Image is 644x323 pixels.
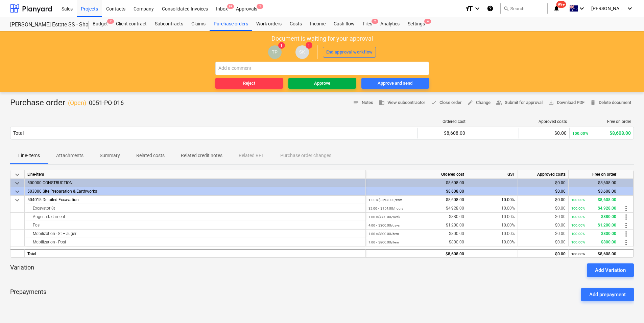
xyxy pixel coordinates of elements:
[278,42,285,49] span: 1
[151,17,187,31] a: Subcontracts
[521,250,566,258] div: $0.00
[306,17,330,31] div: Income
[10,21,80,28] div: [PERSON_NAME] Estate SS - Shade Structure
[521,230,566,238] div: $0.00
[571,187,616,196] div: $8,608.00
[522,119,567,124] div: Approved costs
[622,230,630,238] span: more_vert
[272,49,278,55] span: TP
[359,17,376,31] a: Files2
[18,152,40,159] p: Line-items
[500,3,548,14] button: Search
[107,19,114,24] span: 2
[368,230,464,238] div: $800.00
[572,119,631,124] div: Free on order
[548,99,585,107] span: Download PDF
[571,232,585,236] small: 100.00%
[210,17,252,31] div: Purchase orders
[521,187,566,196] div: $0.00
[10,288,46,301] p: Prepayments
[252,17,286,31] div: Work orders
[521,213,566,221] div: $0.00
[404,17,429,31] div: Settings
[467,230,518,238] div: 10.00%
[353,99,373,107] span: Notes
[467,99,491,107] span: Change
[626,4,634,13] i: keyboard_arrow_down
[359,17,376,31] div: Files
[521,221,566,230] div: $0.00
[553,4,560,13] i: notifications
[181,152,222,159] p: Related credit notes
[572,130,631,136] div: $8,608.00
[368,250,464,258] div: $8,608.00
[368,207,403,210] small: 32.00 × $154.00 / hours
[569,170,619,179] div: Free on order
[326,48,373,56] div: End approval workflow
[330,17,359,31] a: Cash flow
[13,171,21,179] span: keyboard_arrow_down
[473,4,481,13] i: keyboard_arrow_down
[487,4,494,13] i: Knowledge base
[257,4,263,9] span: 1
[571,207,585,210] small: 100.00%
[89,17,112,31] div: Budget
[25,170,366,179] div: Line-item
[372,19,378,24] span: 2
[622,204,630,213] span: more_vert
[353,100,359,106] span: notes
[545,98,587,108] button: Download PDF
[622,221,630,230] span: more_vert
[306,42,312,49] span: 1
[368,215,400,219] small: 1.00 × $880.00 / week
[368,240,399,244] small: 1.00 × $800.00 / item
[368,198,402,202] small: 1.00 × $8,608.00 / item
[112,17,151,31] div: Client contract
[610,290,644,323] iframe: Chat Widget
[571,213,616,221] div: $880.00
[323,47,376,58] button: End approval workflow
[187,17,210,31] div: Claims
[376,98,428,108] button: View subcontractor
[379,100,385,106] span: business
[428,98,464,108] button: Close order
[89,99,124,107] p: 0051-PO-016
[379,99,425,107] span: View subcontractor
[361,78,429,89] button: Approve and send
[493,98,545,108] button: Submit for approval
[431,99,462,107] span: Close order
[366,170,467,179] div: Ordered cost
[572,131,588,136] small: 100.00%
[521,238,566,246] div: $0.00
[368,204,464,213] div: $4,928.00
[587,98,634,108] button: Delete document
[295,45,309,59] div: Sean Keane
[350,98,376,108] button: Notes
[420,130,465,136] div: $8,608.00
[571,215,585,219] small: 100.00%
[27,230,363,238] div: Mobilization - 8t + auger
[25,249,366,258] div: Total
[571,223,585,227] small: 100.00%
[578,4,586,13] i: keyboard_arrow_down
[589,290,626,299] div: Add prepayment
[595,266,626,275] div: Add Variation
[571,179,616,187] div: $8,608.00
[571,240,585,244] small: 100.00%
[27,204,363,212] div: Excavator 8t
[581,288,634,301] button: Add prepayment
[376,17,404,31] div: Analytics
[227,4,234,9] span: 9+
[368,196,464,204] div: $8,608.00
[27,179,363,187] div: 500000 CONSTRUCTION
[27,238,363,246] div: Mobilization - Posi
[590,99,631,107] span: Delete document
[622,238,630,246] span: more_vert
[13,130,24,136] div: Total
[571,250,616,258] div: $8,608.00
[286,17,306,31] div: Costs
[518,170,569,179] div: Approved costs
[13,188,21,196] span: keyboard_arrow_down
[622,213,630,221] span: more_vert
